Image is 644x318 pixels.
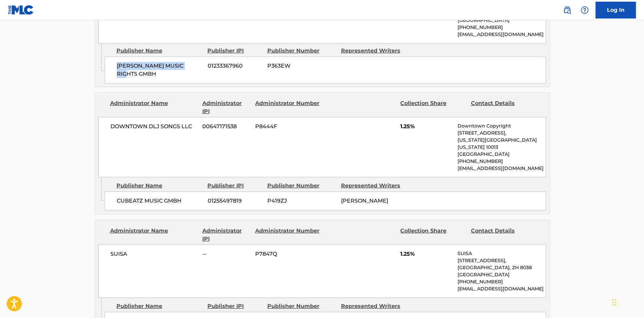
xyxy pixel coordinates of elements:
[116,182,202,190] div: Publisher Name
[116,47,202,55] div: Publisher Name
[457,31,545,38] p: [EMAIL_ADDRESS][DOMAIN_NAME]
[610,286,644,318] iframe: Chat Widget
[202,99,250,115] div: Administrator IPI
[207,302,262,310] div: Publisher IPI
[202,122,250,131] span: 00647171538
[341,302,410,310] div: Represented Writers
[110,99,197,115] div: Administrator Name
[267,62,336,70] span: P363EW
[110,227,197,243] div: Administrator Name
[578,3,591,17] div: Help
[341,182,410,190] div: Represented Writers
[400,227,466,243] div: Collection Share
[457,122,545,130] p: Downtown Copyright
[255,227,320,243] div: Administrator Number
[457,24,545,31] p: [PHONE_NUMBER]
[267,47,336,55] div: Publisher Number
[117,62,203,78] span: [PERSON_NAME] MUSIC RIGHTS GMBH
[457,264,545,271] p: [GEOGRAPHIC_DATA], ZH 8038
[457,17,545,24] p: [GEOGRAPHIC_DATA]
[457,271,545,278] p: [GEOGRAPHIC_DATA]
[457,130,545,137] p: [STREET_ADDRESS],
[457,151,545,158] p: [GEOGRAPHIC_DATA]
[341,47,410,55] div: Represented Writers
[471,99,536,115] div: Contact Details
[267,197,336,205] span: P419ZJ
[563,6,571,14] img: search
[255,250,320,258] span: P7847Q
[400,122,452,131] span: 1.25%
[207,47,262,55] div: Publisher IPI
[110,250,198,258] span: SUISA
[202,227,250,243] div: Administrator IPI
[117,197,203,205] span: CUBEATZ MUSIC GMBH
[457,285,545,292] p: [EMAIL_ADDRESS][DOMAIN_NAME]
[202,250,250,258] span: --
[208,197,262,205] span: 01255497819
[612,292,616,313] div: Drag
[561,3,574,17] a: Public Search
[255,99,320,115] div: Administrator Number
[457,158,545,165] p: [PHONE_NUMBER]
[400,99,466,115] div: Collection Share
[116,302,202,310] div: Publisher Name
[457,165,545,172] p: [EMAIL_ADDRESS][DOMAIN_NAME]
[457,257,545,264] p: [STREET_ADDRESS],
[255,122,320,131] span: P8444F
[457,278,545,285] p: [PHONE_NUMBER]
[341,198,388,204] span: [PERSON_NAME]
[207,182,262,190] div: Publisher IPI
[267,302,336,310] div: Publisher Number
[267,182,336,190] div: Publisher Number
[110,122,198,131] span: DOWNTOWN DLJ SONGS LLC
[581,6,589,14] img: help
[457,137,545,151] p: [US_STATE][GEOGRAPHIC_DATA][US_STATE] 10013
[471,227,536,243] div: Contact Details
[596,2,636,19] a: Log In
[457,250,545,257] p: SUISA
[400,250,452,258] span: 1.25%
[208,62,262,70] span: 01233367960
[8,5,34,15] img: MLC Logo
